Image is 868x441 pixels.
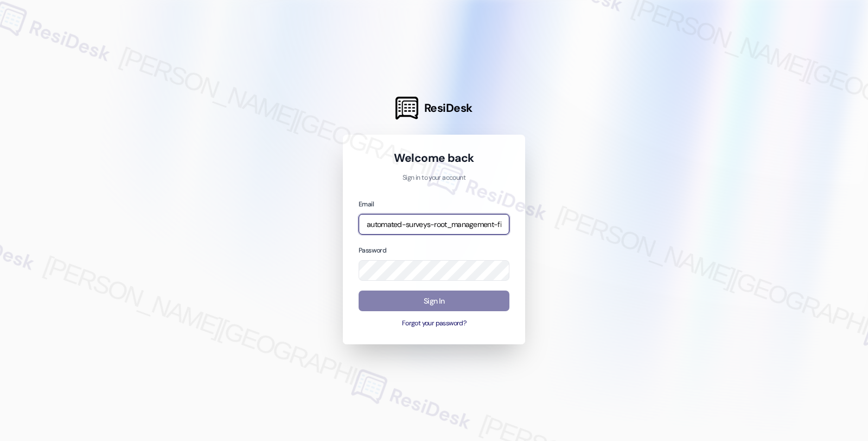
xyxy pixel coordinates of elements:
[359,246,386,255] label: Password
[359,214,509,235] input: name@example.com
[424,100,473,116] span: ResiDesk
[395,97,418,119] img: ResiDesk Logo
[359,173,509,183] p: Sign in to your account
[359,291,509,312] button: Sign In
[359,200,374,209] label: Email
[359,319,509,329] button: Forgot your password?
[359,150,509,166] h1: Welcome back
